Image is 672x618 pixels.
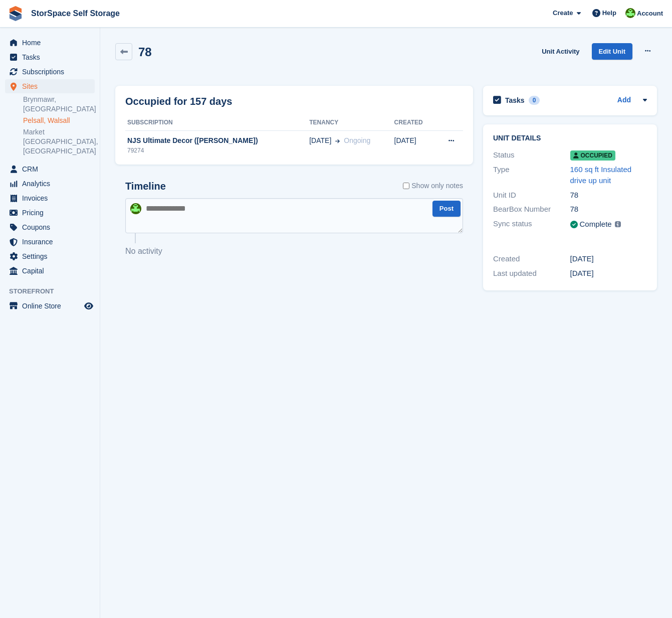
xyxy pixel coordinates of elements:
[493,253,570,265] div: Created
[5,79,95,93] a: menu
[125,94,232,109] h2: Occupied for 157 days
[22,50,82,64] span: Tasks
[5,162,95,176] a: menu
[394,115,434,131] th: Created
[432,201,461,217] button: Post
[22,162,82,176] span: CRM
[22,191,82,205] span: Invoices
[493,134,647,142] h2: Unit details
[394,130,434,161] td: [DATE]
[22,220,82,234] span: Coupons
[27,5,124,22] a: StorSpace Self Storage
[125,146,309,155] div: 79274
[5,36,95,50] a: menu
[5,206,95,220] a: menu
[83,300,95,312] a: Preview store
[138,45,152,59] h2: 78
[529,96,540,105] div: 0
[344,136,370,144] span: Ongoing
[309,115,394,131] th: Tenancy
[5,235,95,249] a: menu
[570,150,615,161] span: Occupied
[22,177,82,191] span: Analytics
[580,219,612,230] div: Complete
[637,9,663,19] span: Account
[5,299,95,313] a: menu
[617,95,631,106] a: Add
[570,268,647,279] div: [DATE]
[23,95,95,114] a: Brynmawr, [GEOGRAPHIC_DATA]
[22,264,82,278] span: Capital
[125,245,463,257] p: No activity
[22,299,82,313] span: Online Store
[538,43,583,60] a: Unit Activity
[570,253,647,265] div: [DATE]
[5,264,95,278] a: menu
[615,221,621,227] img: icon-info-grey-7440780725fd019a000dd9b08b2336e03edf1995a4989e88bcd33f0948082b44.svg
[5,65,95,79] a: menu
[5,177,95,191] a: menu
[602,8,616,18] span: Help
[22,79,82,93] span: Sites
[505,96,525,105] h2: Tasks
[5,50,95,64] a: menu
[493,164,570,187] div: Type
[22,36,82,50] span: Home
[125,181,166,192] h2: Timeline
[493,218,570,231] div: Sync status
[23,116,95,125] a: Pelsall, Walsall
[553,8,573,18] span: Create
[22,206,82,220] span: Pricing
[570,204,647,215] div: 78
[22,249,82,263] span: Settings
[125,135,309,146] div: NJS Ultimate Decor ([PERSON_NAME])
[22,235,82,249] span: Insurance
[8,6,23,21] img: stora-icon-8386f47178a22dfd0bd8f6a31ec36ba5ce8667c1dd55bd0f319d3a0aa187defe.svg
[570,165,632,185] a: 160 sq ft Insulated drive up unit
[625,8,635,18] img: Jon Pace
[403,181,463,191] label: Show only notes
[493,149,570,161] div: Status
[493,190,570,201] div: Unit ID
[5,249,95,263] a: menu
[23,127,95,156] a: Market [GEOGRAPHIC_DATA], [GEOGRAPHIC_DATA]
[22,65,82,79] span: Subscriptions
[5,191,95,205] a: menu
[9,286,100,296] span: Storefront
[309,135,331,146] span: [DATE]
[570,190,647,201] div: 78
[130,203,141,214] img: Jon Pace
[125,115,309,131] th: Subscription
[5,220,95,234] a: menu
[493,268,570,279] div: Last updated
[403,181,409,191] input: Show only notes
[592,43,632,60] a: Edit Unit
[493,204,570,215] div: BearBox Number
